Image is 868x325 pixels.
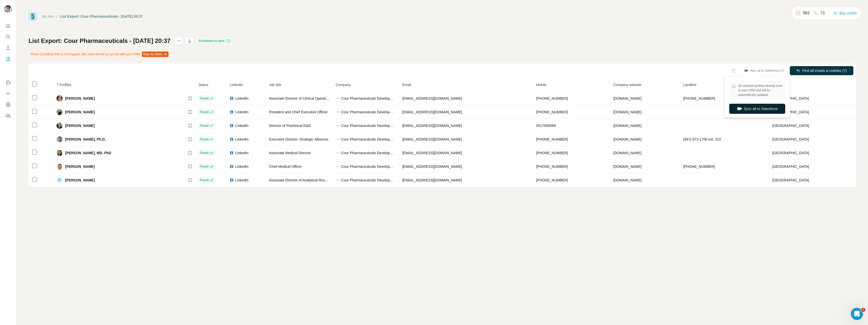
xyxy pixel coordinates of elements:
span: [PHONE_NUMBER] [683,96,715,100]
iframe: Intercom live chat [851,308,863,320]
span: Cour Pharmaceuticals Development [341,137,396,142]
span: [DOMAIN_NAME] [613,124,641,128]
span: Found [200,96,208,101]
span: [PHONE_NUMBER] [536,96,568,100]
button: Quick start [4,21,12,30]
span: LinkedIn [235,178,249,183]
a: My lists [42,14,54,18]
span: [EMAIL_ADDRESS][DOMAIN_NAME] [402,151,462,155]
span: LinkedIn [235,137,249,142]
span: [EMAIL_ADDRESS][DOMAIN_NAME] [402,124,462,128]
p: 993 [803,10,809,16]
button: My lists [4,55,12,64]
span: [PERSON_NAME] [65,123,95,128]
span: [EMAIL_ADDRESS][DOMAIN_NAME] [402,110,462,114]
button: Feedback [4,111,12,120]
span: Found [200,123,208,128]
button: Sync all to Salesforce (7) [741,67,787,74]
img: company-logo [336,96,340,100]
span: [EMAIL_ADDRESS][DOMAIN_NAME] [402,137,462,141]
span: Found [200,137,208,142]
img: company-logo [336,137,340,141]
p: 71 [821,10,825,16]
span: [PHONE_NUMBER] [536,137,568,141]
button: Map my fields [142,51,169,57]
span: [PERSON_NAME], Ph.D. [65,137,106,142]
span: LinkedIn [230,83,243,87]
span: [GEOGRAPHIC_DATA] [772,137,809,141]
span: [DOMAIN_NAME] [613,151,641,155]
button: Dashboard [4,100,12,109]
span: LinkedIn [235,150,249,155]
span: [PHONE_NUMBER] [536,165,568,169]
span: [DOMAIN_NAME] [613,178,641,182]
div: List Export: Cour Pharmaceuticals - [DATE] 20:37 [60,14,143,19]
span: [EMAIL_ADDRESS][DOMAIN_NAME] [402,96,462,100]
span: Cour Pharmaceuticals Development [341,150,396,155]
span: [GEOGRAPHIC_DATA] [772,151,809,155]
span: LinkedIn [235,164,249,169]
span: Executive Director, Strategic Alliances [269,137,328,141]
img: Avatar [57,150,63,156]
span: Cour Pharmaceuticals Development [341,96,396,101]
span: [GEOGRAPHIC_DATA] [772,124,809,128]
img: Avatar [57,95,63,101]
span: Director of Preclinical R&D [269,124,311,128]
img: company-logo [336,165,340,169]
span: [PERSON_NAME] [65,110,95,115]
img: company-logo [336,110,340,114]
span: Found [200,164,208,169]
button: Search [4,32,12,41]
span: (847) 673-1700 ext. 315 [683,137,721,141]
img: Avatar [57,136,63,142]
button: Use Surfe on LinkedIn [4,78,12,87]
span: [PERSON_NAME] [65,96,95,101]
span: President and Chief Executive Officer [269,110,328,114]
img: Surfe Logo [29,12,37,21]
img: Avatar [57,109,63,115]
div: Phone (Landline) field is not mapped, this value will not be synced with your CRM [29,50,170,59]
span: Cour Pharmaceuticals Development [341,164,396,169]
span: Status [198,83,208,87]
span: [GEOGRAPHIC_DATA] [772,178,809,182]
span: [PHONE_NUMBER] [536,151,568,155]
img: LinkedIn logo [230,165,234,169]
span: Email [402,83,411,87]
span: [PHONE_NUMBER] [683,165,715,169]
span: LinkedIn [235,110,249,115]
button: Sync all to Salesforce [729,104,785,114]
h1: List Export: Cour Pharmaceuticals - [DATE] 20:37 [29,37,170,45]
span: [DOMAIN_NAME] [613,137,641,141]
img: Avatar [57,123,63,129]
span: [DOMAIN_NAME] [613,165,641,169]
span: 9517560099 [536,124,556,128]
span: 1 [861,308,865,312]
span: LinkedIn [235,96,249,101]
li: / [57,14,58,19]
img: LinkedIn logo [230,137,234,141]
span: [EMAIL_ADDRESS][DOMAIN_NAME] [402,165,462,169]
span: [GEOGRAPHIC_DATA] [772,96,809,100]
span: Found [200,178,208,182]
div: P [57,177,63,183]
img: LinkedIn logo [230,151,234,155]
button: Enrich CSV [4,43,12,52]
span: Cour Pharmaceuticals Development [341,123,396,128]
span: [DOMAIN_NAME] [613,96,641,100]
div: Enrichment is done [197,38,232,44]
span: Associate Director of Clinical Operations [269,96,332,100]
button: actions [175,37,183,45]
img: LinkedIn logo [230,124,234,128]
span: Found [200,151,208,155]
span: Associate Director of Analytical Research & Development at COUR Pharmaceuticals [269,178,401,182]
img: company-logo [336,151,340,155]
span: Chief Medical Officer [269,165,302,169]
span: Landline [683,83,697,87]
button: Buy credits [833,10,857,17]
span: [PERSON_NAME] [65,164,95,169]
span: Found [200,110,208,114]
button: Find all emails & mobiles (7) [790,66,853,75]
img: company-logo [336,178,340,182]
span: [PHONE_NUMBER] [536,110,568,114]
img: LinkedIn logo [230,96,234,100]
